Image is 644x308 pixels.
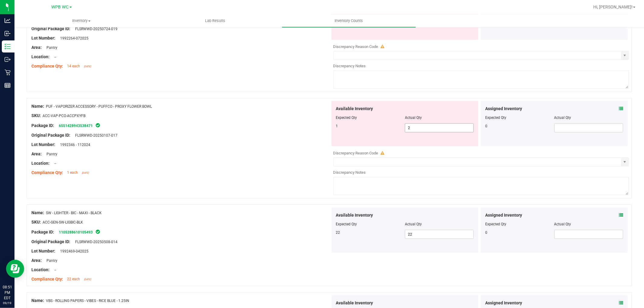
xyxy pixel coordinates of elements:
iframe: Resource center [6,260,24,278]
span: Package ID: [31,123,54,128]
a: Lab Results [148,14,282,27]
span: Compliance Qty: [31,64,63,68]
span: Location: [31,267,50,272]
span: -- [51,161,56,166]
span: Hi, [PERSON_NAME]! [593,5,633,9]
input: 22 [405,230,473,239]
input: 2 [405,124,473,132]
span: Inventory [15,18,148,24]
span: Original Package ID: [31,239,70,244]
span: 1 each [67,170,78,175]
span: FLSRWWD-20250107-017 [72,133,117,138]
span: [DATE] [84,278,91,281]
span: VBS - ROLLING PAPERS - VIBES - RICE BLUE - 1.25IN [46,299,129,303]
a: 6551428943538471 [59,124,93,128]
span: 1 [336,124,338,128]
span: [DATE] [84,65,91,68]
inline-svg: Inventory [5,43,11,49]
span: Assigned Inventory [485,300,522,306]
span: Discrepancy Reason Code [333,151,378,155]
span: Available Inventory [336,212,373,218]
span: Lot Number: [31,36,55,40]
inline-svg: Inbound [5,30,11,37]
div: 0 [485,123,554,129]
span: Location: [31,54,50,59]
span: SW - LIGHTER - BIC - MAXI - BLACK [46,211,102,215]
span: Package ID: [31,230,54,234]
span: SKU: [31,220,41,224]
a: Inventory Counts [282,14,416,27]
span: 14 each [67,64,80,68]
inline-svg: Retail [5,69,11,75]
span: Area: [31,258,42,263]
div: Actual Qty [554,115,623,120]
span: Location: [31,161,50,166]
span: Area: [31,45,42,50]
span: Area: [31,151,42,156]
div: Discrepancy Notes [333,170,629,176]
div: 0 [485,230,554,235]
span: Assigned Inventory [485,212,522,218]
span: SKU: [31,113,41,118]
div: Expected Qty [485,115,554,120]
span: -- [51,55,56,59]
span: Name: [31,210,44,215]
span: 22 [336,230,340,235]
span: Compliance Qty: [31,277,63,281]
p: 09/19 [3,301,12,305]
span: Name: [31,104,44,109]
span: In Sync [95,122,101,128]
inline-svg: Outbound [5,56,11,62]
span: Lot Number: [31,142,55,147]
span: select [621,158,629,166]
span: In Sync [95,229,101,235]
span: PUF - VAPORIZER ACCESSORY - PUFFCO - PROXY FLOWER BOWL [46,104,152,109]
span: Inventory Counts [327,18,371,24]
span: 22 each [67,277,80,281]
span: Lot Number: [31,249,55,253]
span: Lab Results [197,18,233,24]
span: Compliance Qty: [31,170,63,175]
span: Available Inventory [336,300,373,306]
div: Expected Qty [485,221,554,227]
span: Discrepancy Reason Code [333,44,378,49]
span: [DATE] [82,172,89,174]
span: Expected Qty [336,222,357,226]
span: FLSRWWD-20250724-019 [72,27,117,31]
span: Original Package ID: [31,133,70,138]
span: WPB WC [52,5,69,10]
span: FLSRWWD-20250508-014 [72,240,117,244]
div: Actual Qty [554,221,623,227]
span: Original Package ID: [31,26,70,31]
span: Pantry [43,46,57,50]
span: ACC-GEN-SW-LIGBIC-BLK [43,220,83,224]
a: 1105288610105493 [59,230,93,234]
span: Actual Qty [405,222,422,226]
span: Pantry [43,152,57,156]
span: Pantry [43,259,57,263]
inline-svg: Reports [5,82,11,88]
span: Actual Qty [405,116,422,120]
span: Expected Qty [336,116,357,120]
inline-svg: Analytics [5,17,11,24]
span: Assigned Inventory [485,106,522,112]
span: Available Inventory [336,106,373,112]
span: 1992346 - 112024 [57,143,90,147]
span: 1992469-042025 [57,249,88,253]
div: Discrepancy Notes [333,63,629,69]
span: -- [51,268,56,272]
span: 1992264-072025 [57,36,88,40]
a: Inventory [14,14,148,27]
p: 08:51 PM EDT [3,284,12,301]
span: ACC-VAP-PCO-ACCPXYFB [43,114,85,118]
span: Name: [31,298,44,303]
span: select [621,51,629,60]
